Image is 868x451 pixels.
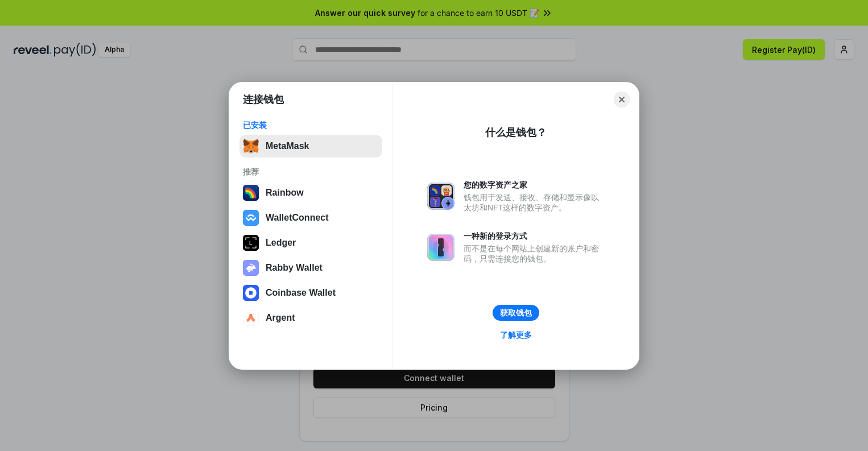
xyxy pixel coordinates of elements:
a: 了解更多 [493,328,539,342]
button: Coinbase Wallet [239,282,382,304]
img: svg+xml,%3Csvg%20width%3D%2228%22%20height%3D%2228%22%20viewBox%3D%220%200%2028%2028%22%20fill%3D... [243,285,259,301]
div: 您的数字资产之家 [464,180,605,190]
div: WalletConnect [266,213,329,223]
img: svg+xml,%3Csvg%20xmlns%3D%22http%3A%2F%2Fwww.w3.org%2F2000%2Fsvg%22%20fill%3D%22none%22%20viewBox... [427,234,454,261]
div: Rabby Wallet [266,263,323,273]
img: svg+xml,%3Csvg%20xmlns%3D%22http%3A%2F%2Fwww.w3.org%2F2000%2Fsvg%22%20width%3D%2228%22%20height%3... [243,235,259,251]
button: Ledger [239,231,382,254]
div: Coinbase Wallet [266,288,336,298]
div: 了解更多 [500,330,532,340]
div: 获取钱包 [500,308,532,318]
button: Rabby Wallet [239,256,382,279]
div: 一种新的登录方式 [464,231,605,241]
button: MetaMask [239,135,382,158]
div: Ledger [266,238,296,248]
div: 钱包用于发送、接收、存储和显示像以太坊和NFT这样的数字资产。 [464,192,605,213]
button: 获取钱包 [493,305,539,321]
button: Close [614,92,630,107]
img: svg+xml,%3Csvg%20width%3D%2228%22%20height%3D%2228%22%20viewBox%3D%220%200%2028%2028%22%20fill%3D... [243,310,259,326]
button: Argent [239,307,382,329]
button: WalletConnect [239,206,382,229]
div: 而不是在每个网站上创建新的账户和密码，只需连接您的钱包。 [464,243,605,264]
h1: 连接钱包 [243,93,284,106]
img: svg+xml,%3Csvg%20fill%3D%22none%22%20height%3D%2233%22%20viewBox%3D%220%200%2035%2033%22%20width%... [243,138,259,154]
div: Argent [266,313,295,323]
div: Rainbow [266,188,304,198]
img: svg+xml,%3Csvg%20width%3D%2228%22%20height%3D%2228%22%20viewBox%3D%220%200%2028%2028%22%20fill%3D... [243,210,259,226]
img: svg+xml,%3Csvg%20width%3D%22120%22%20height%3D%22120%22%20viewBox%3D%220%200%20120%20120%22%20fil... [243,185,259,201]
img: svg+xml,%3Csvg%20xmlns%3D%22http%3A%2F%2Fwww.w3.org%2F2000%2Fsvg%22%20fill%3D%22none%22%20viewBox... [243,260,259,276]
div: 什么是钱包？ [485,126,547,139]
div: 已安装 [243,120,379,130]
div: MetaMask [266,141,309,151]
button: Rainbow [239,181,382,204]
div: 推荐 [243,167,379,177]
img: svg+xml,%3Csvg%20xmlns%3D%22http%3A%2F%2Fwww.w3.org%2F2000%2Fsvg%22%20fill%3D%22none%22%20viewBox... [427,183,454,210]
